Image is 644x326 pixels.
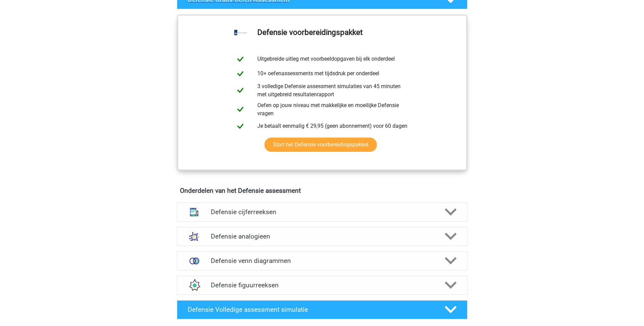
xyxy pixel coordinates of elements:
img: figuurreeksen [185,277,203,294]
h4: Onderdelen van het Defensie assessment [180,187,464,195]
h4: Defensie analogieen [211,232,433,240]
h4: Defensie venn diagrammen [211,257,433,265]
a: venn diagrammen Defensie venn diagrammen [174,251,470,270]
a: analogieen Defensie analogieen [174,227,470,246]
img: analogieen [185,228,203,245]
a: Start het Defensie voorbereidingspakket [264,138,377,152]
h4: Defensie Volledige assessment simulatie [188,306,434,313]
a: figuurreeksen Defensie figuurreeksen [174,276,470,295]
a: Defensie Volledige assessment simulatie [174,300,470,319]
a: cijferreeksen Defensie cijferreeksen [174,203,470,222]
img: cijferreeksen [185,203,203,221]
img: venn diagrammen [185,252,203,270]
h4: Defensie figuurreeksen [211,281,433,289]
h4: Defensie cijferreeksen [211,208,433,216]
